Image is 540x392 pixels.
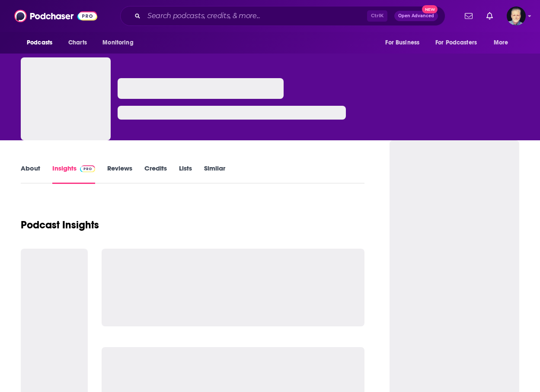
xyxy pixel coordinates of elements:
div: Search podcasts, credits, & more... [120,6,445,26]
img: Podchaser - Follow, Share and Rate Podcasts [14,8,97,24]
a: InsightsPodchaser Pro [52,164,95,184]
button: open menu [379,35,430,51]
a: Lists [179,164,192,184]
img: Podchaser Pro [80,165,95,172]
span: For Podcasters [435,37,477,49]
span: New [422,5,438,13]
span: More [494,37,508,49]
button: open menu [430,35,489,51]
button: open menu [21,35,64,51]
a: Credits [144,164,167,184]
span: Charts [68,37,87,49]
a: Reviews [107,164,132,184]
a: Charts [63,35,92,51]
span: Logged in as JonesLiterary [507,6,526,25]
h1: Podcast Insights [21,218,99,231]
span: For Business [385,37,419,49]
input: Search podcasts, credits, & more... [144,9,367,23]
a: Similar [204,164,225,184]
button: Show profile menu [507,6,526,25]
span: Open Advanced [398,14,434,18]
button: open menu [488,35,519,51]
a: Show notifications dropdown [483,9,496,23]
span: Ctrl K [367,10,387,22]
span: Podcasts [27,37,52,49]
button: Open AdvancedNew [394,11,438,21]
img: User Profile [507,6,526,25]
span: Monitoring [102,37,133,49]
button: open menu [96,35,144,51]
a: About [21,164,40,184]
a: Show notifications dropdown [461,9,476,23]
